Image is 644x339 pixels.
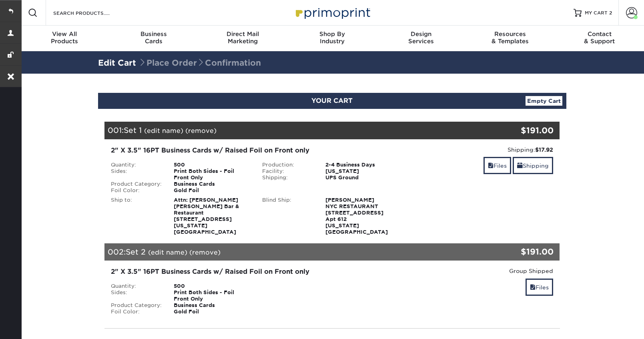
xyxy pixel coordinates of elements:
[105,309,168,315] div: Foil Color:
[466,30,555,38] span: Resources
[311,97,353,104] span: YOUR CART
[530,284,536,291] span: files
[20,30,109,45] div: Products
[484,246,554,258] div: $191.00
[256,168,319,175] div: Facility:
[104,243,484,261] div: 002:
[98,58,136,68] a: Edit Cart
[555,26,644,51] a: Contact& Support
[466,26,555,51] a: Resources& Templates
[198,26,287,51] a: Direct MailMarketing
[109,26,199,51] a: BusinessCards
[555,30,644,45] div: & Support
[292,4,372,21] img: Primoprint
[105,197,168,235] div: Ship to:
[256,162,319,168] div: Production:
[126,247,146,256] span: Set 2
[168,283,256,289] div: 500
[319,168,408,175] div: [US_STATE]
[414,267,554,275] div: Group Shipped
[488,162,494,169] span: files
[168,289,256,302] div: Print Both Sides - Foil Front Only
[168,187,256,194] div: Gold Foil
[105,162,168,168] div: Quantity:
[256,175,319,181] div: Shipping:
[105,181,168,187] div: Product Category:
[513,157,553,174] a: Shipping
[555,30,644,38] span: Contact
[168,162,256,168] div: 500
[109,30,199,38] span: Business
[20,30,109,38] span: View All
[109,30,199,45] div: Cards
[517,162,523,169] span: shipping
[319,162,408,168] div: 2-4 Business Days
[174,197,239,235] strong: Attn: [PERSON_NAME] [PERSON_NAME] Bar & Restaurant [STREET_ADDRESS] [US_STATE][GEOGRAPHIC_DATA]
[287,26,377,51] a: Shop ByIndustry
[105,283,168,289] div: Quantity:
[609,10,612,16] span: 2
[124,126,142,134] span: Set 1
[377,30,466,38] span: Design
[414,146,554,154] div: Shipping:
[377,26,466,51] a: DesignServices
[526,96,562,106] a: Empty Cart
[325,197,388,235] strong: [PERSON_NAME] NYC RESTAURANT [STREET_ADDRESS] Apt 612 [US_STATE][GEOGRAPHIC_DATA]
[585,10,608,16] span: MY CART
[287,30,377,45] div: Industry
[256,197,319,235] div: Blind Ship:
[138,58,261,68] span: Place Order Confirmation
[484,124,554,136] div: $191.00
[287,30,377,38] span: Shop By
[104,122,484,139] div: 001:
[105,302,168,309] div: Product Category:
[198,30,287,45] div: Marketing
[168,309,256,315] div: Gold Foil
[111,146,402,155] div: 2" X 3.5" 16PT Business Cards w/ Raised Foil on Front only
[198,30,287,38] span: Direct Mail
[377,30,466,45] div: Services
[185,127,217,134] a: (remove)
[168,181,256,187] div: Business Cards
[111,267,402,277] div: 2" X 3.5" 16PT Business Cards w/ Raised Foil on Front only
[148,249,187,256] a: (edit name)
[319,175,408,181] div: UPS Ground
[189,249,221,256] a: (remove)
[526,279,553,296] a: Files
[168,302,256,309] div: Business Cards
[535,146,553,153] strong: $17.92
[168,168,256,181] div: Print Both Sides - Foil Front Only
[20,26,109,51] a: View AllProducts
[466,30,555,45] div: & Templates
[105,168,168,181] div: Sides:
[52,8,130,18] input: SEARCH PRODUCTS.....
[144,127,183,134] a: (edit name)
[105,289,168,302] div: Sides:
[105,187,168,194] div: Foil Color:
[484,157,511,174] a: Files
